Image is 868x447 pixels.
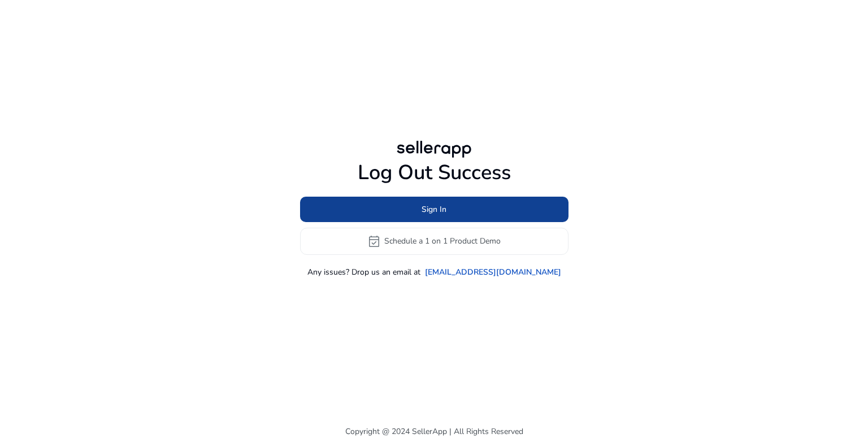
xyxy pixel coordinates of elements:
[425,266,561,278] a: [EMAIL_ADDRESS][DOMAIN_NAME]
[367,235,381,248] span: event_available
[300,197,568,222] button: Sign In
[307,266,420,278] p: Any issues? Drop us an email at
[300,228,568,255] button: event_availableSchedule a 1 on 1 Product Demo
[300,160,568,185] h1: Log Out Success
[422,203,446,215] span: Sign In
